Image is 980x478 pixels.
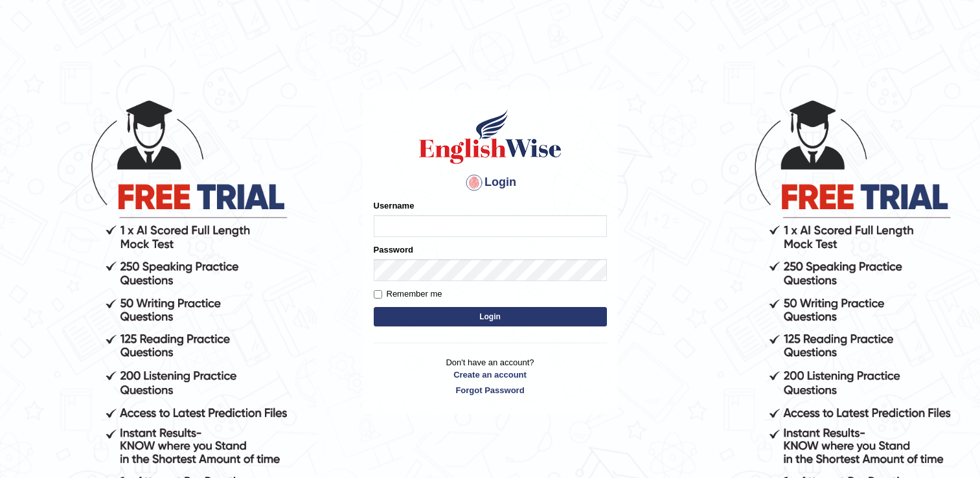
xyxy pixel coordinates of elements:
a: Create an account [374,369,607,381]
p: Don't have an account? [374,356,607,396]
button: Login [374,307,607,326]
h4: Login [374,172,607,193]
label: Remember me [374,288,442,301]
img: Logo of English Wise sign in for intelligent practice with AI [416,108,564,166]
input: Remember me [374,290,382,299]
a: Forgot Password [374,384,607,396]
label: Username [374,199,415,212]
label: Password [374,244,413,256]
